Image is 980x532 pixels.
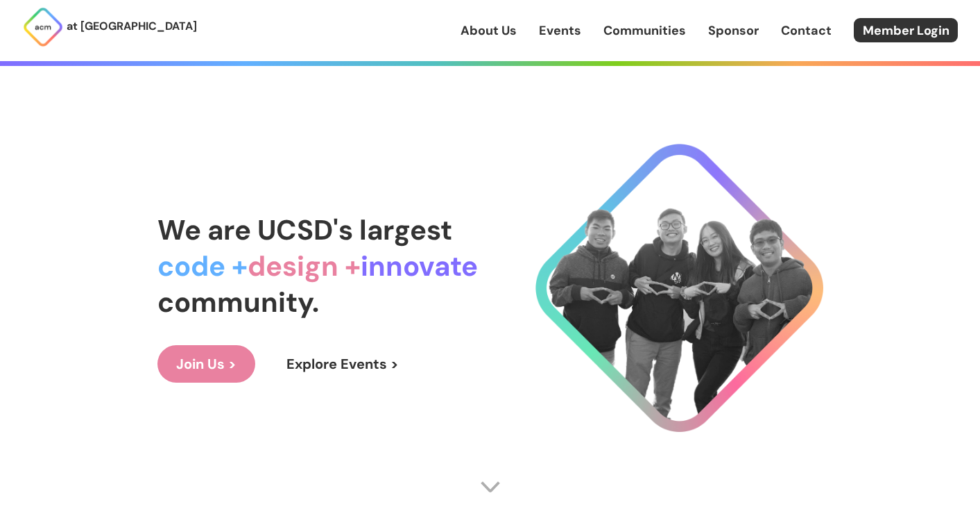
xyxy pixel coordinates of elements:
span: innovate [361,248,478,284]
img: ACM Logo [22,6,64,48]
p: at [GEOGRAPHIC_DATA] [67,17,197,35]
span: community. [157,284,319,320]
a: Sponsor [708,22,759,40]
span: We are UCSD's largest [157,212,452,248]
a: Events [539,22,581,40]
a: About Us [461,22,517,40]
a: Contact [781,22,832,40]
span: code + [157,248,248,284]
a: Explore Events > [268,345,418,383]
span: design + [248,248,361,284]
a: Member Login [854,18,958,42]
img: Scroll Arrow [480,476,501,497]
img: Cool Logo [535,144,823,432]
a: Communities [603,22,686,40]
a: Join Us > [157,345,255,383]
a: at [GEOGRAPHIC_DATA] [22,6,197,48]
